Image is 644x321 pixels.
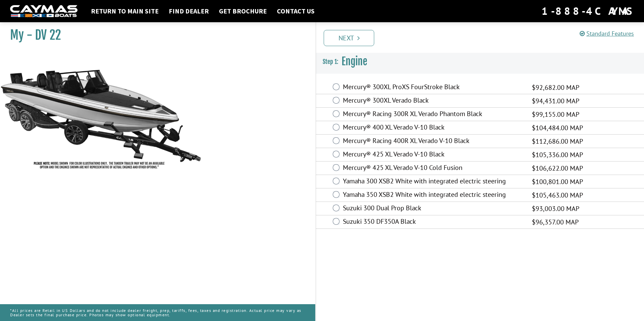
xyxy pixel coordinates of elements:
label: Mercury® Racing 300R XL Verado Phantom Black [343,110,523,119]
a: Find Dealer [165,7,212,15]
img: white-logo-c9c8dbefe5ff5ceceb0f0178aa75bf4bb51f6bca0971e226c86eb53dfe498488.png [10,5,77,17]
label: Mercury® 400 XL Verado V-10 Black [343,123,523,133]
a: Return to main site [88,7,162,15]
span: $99,155.00 MAP [532,109,579,119]
ul: Pagination [322,29,644,46]
span: $94,431.00 MAP [532,96,579,106]
span: $93,003.00 MAP [532,204,579,214]
span: $100,801.00 MAP [532,177,583,187]
span: $105,336.00 MAP [532,150,583,160]
label: Mercury® 300XL ProXS FourStroke Black [343,83,523,93]
span: $104,484.00 MAP [532,123,583,133]
a: Get Brochure [216,7,270,15]
label: Mercury® Racing 400R XL Verado V-10 Black [343,137,523,146]
label: Suzuki 350 DF350A Black [343,217,523,227]
span: $105,463.00 MAP [532,190,583,200]
h3: Engine [316,49,644,74]
span: $92,682.00 MAP [532,82,579,93]
a: Next [324,30,374,46]
span: $112,686.00 MAP [532,136,583,146]
label: Mercury® 300XL Verado Black [343,96,523,106]
label: Yamaha 350 XSB2 White with integrated electric steering [343,190,523,200]
label: Mercury® 425 XL Verado V-10 Black [343,150,523,160]
label: Yamaha 300 XSB2 White with integrated electric steering [343,177,523,187]
a: Contact Us [273,7,318,15]
label: Mercury® 425 XL Verado V-10 Cold Fusion [343,164,523,173]
label: Suzuki 300 Dual Prop Black [343,204,523,214]
div: 1-888-4CAYMAS [542,4,634,19]
h1: My - DV 22 [10,28,298,43]
a: Standard Features [580,30,634,37]
span: $96,357.00 MAP [532,217,579,227]
span: $106,622.00 MAP [532,163,583,173]
p: *All prices are Retail in US Dollars and do not include dealer freight, prep, tariffs, fees, taxe... [10,305,305,320]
